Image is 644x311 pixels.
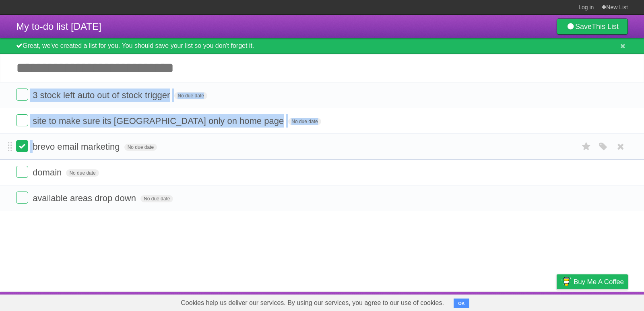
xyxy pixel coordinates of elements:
span: No due date [124,144,157,151]
span: Cookies help us deliver our services. By using our services, you agree to our use of cookies. [173,295,452,311]
a: Terms [519,294,537,309]
span: My to-do list [DATE] [16,21,101,32]
img: Buy me a coffee [561,275,572,288]
a: Privacy [546,294,567,309]
a: Developers [476,294,509,309]
label: Done [16,192,28,204]
span: No due date [174,92,207,99]
label: Done [16,166,28,178]
span: site to make sure its [GEOGRAPHIC_DATA] only on home page [33,116,286,126]
span: domain [33,167,64,177]
label: Star task [579,140,594,153]
span: No due date [140,195,173,202]
a: About [450,294,466,309]
span: brevo email marketing [33,142,122,152]
span: Buy me a coffee [574,275,624,289]
span: No due date [66,169,99,177]
label: Done [16,114,28,126]
label: Done [16,89,28,101]
a: Suggest a feature [577,294,628,309]
label: Done [16,140,28,152]
span: available areas drop down [33,193,138,203]
a: Buy me a coffee [557,274,628,289]
span: No due date [288,118,321,125]
b: This List [592,23,619,31]
span: 3 stock left auto out of stock trigger [33,90,172,100]
button: OK [454,299,469,308]
a: SaveThis List [557,19,628,35]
